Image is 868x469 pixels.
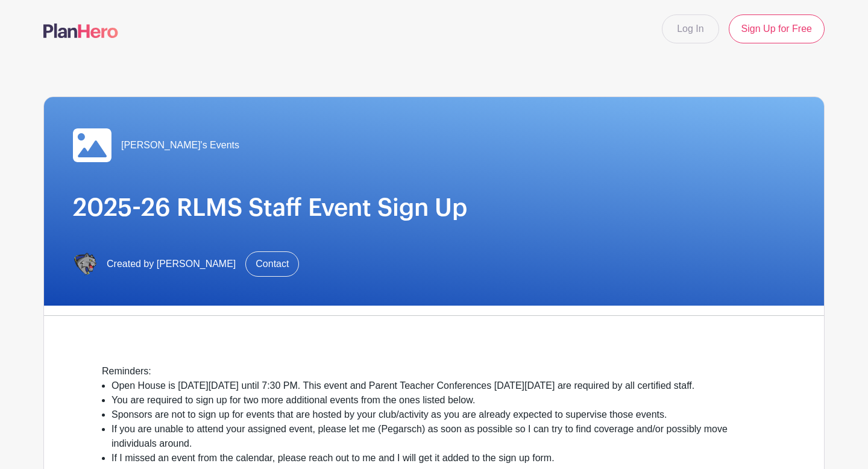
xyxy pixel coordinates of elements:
[112,451,766,465] li: If I missed an event from the calendar, please reach out to me and I will get it added to the sig...
[73,252,97,276] img: IMG_6734.PNG
[73,194,795,222] h1: 2025-26 RLMS Staff Event Sign Up
[245,251,299,277] a: Contact
[729,14,825,43] a: Sign Up for Free
[121,138,239,153] span: [PERSON_NAME]'s Events
[112,422,766,451] li: If you are unable to attend your assigned event, please let me (Pegarsch) as soon as possible so ...
[112,393,766,408] li: You are required to sign up for two more additional events from the ones listed below.
[112,379,766,393] li: Open House is [DATE][DATE] until 7:30 PM. This event and Parent Teacher Conferences [DATE][DATE] ...
[107,257,236,271] span: Created by [PERSON_NAME]
[112,408,766,422] li: Sponsors are not to sign up for events that are hosted by your club/activity as you are already e...
[43,24,118,38] img: logo-507f7623f17ff9eddc593b1ce0a138ce2505c220e1c5a4e2b4648c50719b7d32.svg
[662,14,719,43] a: Log In
[102,364,766,379] div: Reminders:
